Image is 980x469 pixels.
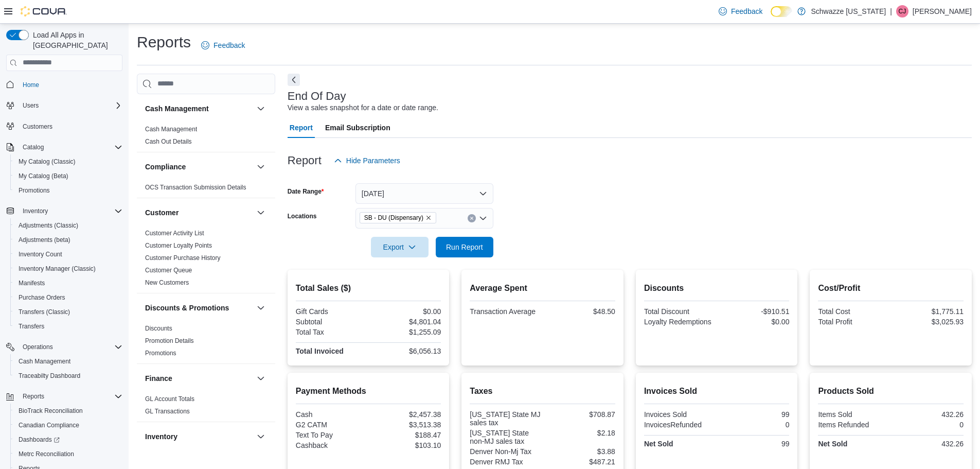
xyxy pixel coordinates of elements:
[145,324,172,333] span: Discounts
[899,5,906,18] span: CJ
[19,421,79,429] span: Canadian Compliance
[14,184,122,197] span: Promotions
[468,214,476,222] button: Clear input
[893,307,964,316] div: $1,775.11
[145,407,190,415] span: GL Transactions
[370,318,441,326] div: $4,801.04
[145,125,197,133] span: Cash Management
[346,155,400,166] span: Hide Parameters
[145,254,221,262] a: Customer Purchase History
[213,40,245,50] span: Feedback
[370,347,441,355] div: $6,056.13
[14,405,87,417] a: BioTrack Reconciliation
[470,447,540,456] div: Denver Non-Mj Tax
[296,318,366,326] div: Subtotal
[893,318,964,326] div: $3,025.93
[893,421,964,429] div: 0
[137,32,191,53] h1: Reports
[14,306,122,318] span: Transfers (Classic)
[771,6,792,17] input: Dark Mode
[145,303,253,313] button: Discounts & Promotions
[19,341,57,353] button: Operations
[19,279,45,287] span: Manifests
[145,303,229,313] h3: Discounts & Promotions
[14,248,66,260] a: Inventory Count
[145,126,197,133] a: Cash Management
[14,263,100,275] a: Inventory Manager (Classic)
[360,212,436,223] span: SB - DU (Dispensary)
[145,373,172,384] h3: Finance
[10,432,127,447] a: Dashboards
[19,407,83,415] span: BioTrack Reconciliation
[145,184,246,191] a: OCS Transaction Submission Details
[145,138,192,145] a: Cash Out Details
[19,372,80,380] span: Traceabilty Dashboard
[14,320,48,333] a: Transfers
[10,276,127,290] button: Manifests
[731,6,762,16] span: Feedback
[19,221,78,230] span: Adjustments (Classic)
[288,154,322,167] h3: Report
[255,102,267,115] button: Cash Management
[19,172,68,180] span: My Catalog (Beta)
[19,99,43,112] button: Users
[14,355,75,368] a: Cash Management
[19,141,48,153] button: Catalog
[371,237,429,257] button: Export
[19,322,44,331] span: Transfers
[23,207,48,215] span: Inventory
[14,219,82,232] a: Adjustments (Classic)
[890,5,892,18] p: |
[545,307,615,316] div: $48.50
[330,150,404,171] button: Hide Parameters
[14,219,122,232] span: Adjustments (Classic)
[288,74,300,86] button: Next
[436,237,493,257] button: Run Report
[14,277,122,289] span: Manifests
[137,393,275,422] div: Finance
[21,6,67,16] img: Cova
[10,183,127,198] button: Promotions
[288,212,317,220] label: Locations
[470,410,540,427] div: [US_STATE] State MJ sales tax
[296,421,366,429] div: G2 CATM
[19,293,65,302] span: Purchase Orders
[14,291,122,304] span: Purchase Orders
[19,357,70,366] span: Cash Management
[479,214,487,222] button: Open list of options
[470,307,540,316] div: Transaction Average
[644,385,790,397] h2: Invoices Sold
[893,410,964,419] div: 432.26
[145,267,192,274] a: Customer Queue
[14,419,83,431] a: Canadian Compliance
[145,395,194,403] a: GL Account Totals
[425,215,432,221] button: Remove SB - DU (Dispensary) from selection in this group
[10,218,127,233] button: Adjustments (Classic)
[145,207,179,218] h3: Customer
[644,410,715,419] div: Invoices Sold
[19,120,122,133] span: Customers
[137,123,275,152] div: Cash Management
[2,204,127,218] button: Inventory
[14,184,54,197] a: Promotions
[145,431,253,442] button: Inventory
[19,205,122,217] span: Inventory
[290,117,313,138] span: Report
[19,99,122,112] span: Users
[137,181,275,198] div: Compliance
[2,340,127,354] button: Operations
[355,183,493,204] button: [DATE]
[23,143,44,151] span: Catalog
[545,458,615,466] div: $487.21
[296,282,441,294] h2: Total Sales ($)
[818,440,847,448] strong: Net Sold
[545,410,615,419] div: $708.87
[913,5,972,18] p: [PERSON_NAME]
[370,441,441,449] div: $103.10
[145,230,204,237] a: Customer Activity List
[19,450,74,458] span: Metrc Reconciliation
[145,431,177,442] h3: Inventory
[145,103,253,114] button: Cash Management
[145,325,172,332] a: Discounts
